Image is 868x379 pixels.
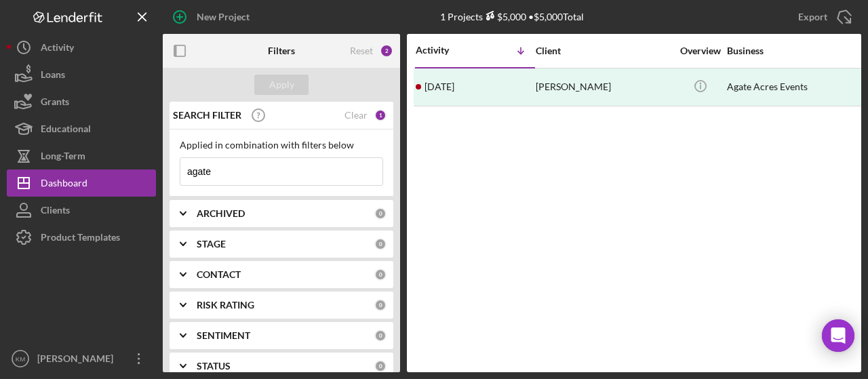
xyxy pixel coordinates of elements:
b: Filters [268,45,295,56]
button: Loans [7,61,156,88]
text: KM [16,355,25,363]
div: $5,000 [483,11,526,22]
div: Business [727,45,863,56]
b: RISK RATING [197,300,254,311]
button: New Project [163,3,263,31]
div: 0 [374,207,387,220]
div: 0 [374,330,387,342]
b: ARCHIVED [197,208,245,219]
div: Overview [675,45,726,56]
button: Educational [7,115,156,142]
div: [PERSON_NAME] [536,69,671,105]
div: Activity [416,45,475,56]
button: Grants [7,88,156,115]
time: 2024-09-24 22:13 [425,81,454,92]
button: Export [785,3,861,31]
div: [PERSON_NAME] [34,345,122,376]
div: New Project [197,3,250,31]
button: Dashboard [7,169,156,197]
div: Activity [41,34,74,64]
div: Apply [269,75,294,95]
div: Agate Acres Events [727,69,863,105]
div: 0 [374,238,387,250]
b: CONTACT [197,269,241,280]
b: SENTIMENT [197,330,250,341]
div: 0 [374,360,387,372]
div: 1 [374,109,387,121]
div: 2 [380,44,393,58]
div: Clients [41,197,70,227]
div: Open Intercom Messenger [822,319,854,352]
div: Dashboard [41,169,87,200]
b: SEARCH FILTER [173,110,241,121]
b: STATUS [197,361,231,372]
div: 0 [374,299,387,311]
button: Clients [7,197,156,224]
div: 1 Projects • $5,000 Total [440,11,584,22]
button: KM[PERSON_NAME] [7,345,156,372]
div: 0 [374,268,387,281]
div: Long-Term [41,142,85,173]
button: Product Templates [7,224,156,251]
div: Client [536,45,671,56]
div: Product Templates [41,224,120,254]
div: Loans [41,61,65,92]
div: Clear [344,110,368,121]
button: Long-Term [7,142,156,169]
div: Reset [350,45,373,56]
button: Apply [254,75,309,95]
button: Activity [7,34,156,61]
div: Applied in combination with filters below [180,140,383,151]
div: Grants [41,88,69,119]
div: Educational [41,115,91,146]
b: STAGE [197,239,226,250]
div: Export [798,3,827,31]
